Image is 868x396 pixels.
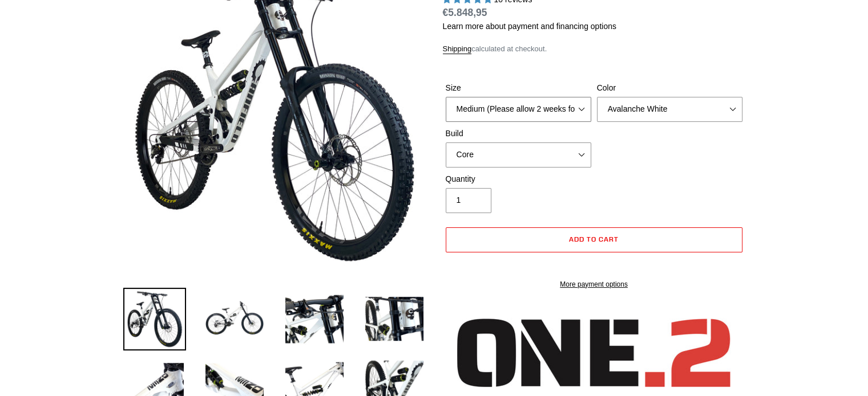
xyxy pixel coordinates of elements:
[123,288,186,350] img: Load image into Gallery viewer, ONE.2 DH - Complete Bike
[443,22,616,31] a: Learn more about payment and financing options
[443,43,745,55] div: calculated at checkout.
[446,82,591,94] label: Size
[446,279,742,289] a: More payment options
[203,288,266,350] img: Load image into Gallery viewer, ONE.2 DH - Complete Bike
[446,227,742,252] button: Add to cart
[446,128,591,140] label: Build
[569,235,619,243] span: Add to cart
[446,173,591,185] label: Quantity
[443,44,472,54] a: Shipping
[283,288,346,350] img: Load image into Gallery viewer, ONE.2 DH - Complete Bike
[443,7,487,18] span: €5.848,95
[597,82,742,94] label: Color
[363,288,426,350] img: Load image into Gallery viewer, ONE.2 DH - Complete Bike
